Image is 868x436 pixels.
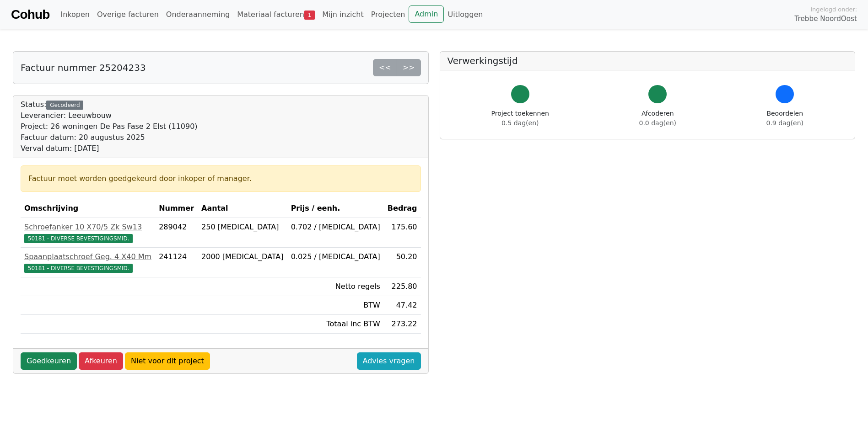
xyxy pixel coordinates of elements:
td: BTW [287,296,384,315]
a: Inkopen [57,5,93,24]
div: Status: [21,99,198,154]
span: Ingelogd onder: [810,5,857,14]
span: 50181 - DIVERSE BEVESTIGINGSMID. [24,234,133,243]
a: Mijn inzicht [318,5,367,24]
a: Overige facturen [93,5,162,24]
a: Schroefanker 10 X70/5 Zk Sw1350181 - DIVERSE BEVESTIGINGSMID. [24,222,151,244]
div: Gecodeerd [46,101,83,110]
td: 175.60 [384,218,421,248]
div: 0.702 / [MEDICAL_DATA] [291,222,380,233]
td: 289042 [155,218,198,248]
a: Materiaal facturen1 [233,5,318,24]
div: 2000 [MEDICAL_DATA] [201,251,284,262]
div: 250 [MEDICAL_DATA] [201,222,284,233]
td: 50.20 [384,248,421,277]
a: Projecten [367,5,409,24]
a: Spaanplaatschroef Geg. 4 X40 Mm50181 - DIVERSE BEVESTIGINGSMID. [24,251,151,273]
div: Leverancier: Leeuwbouw [21,110,198,121]
span: 50181 - DIVERSE BEVESTIGINGSMID. [24,264,133,273]
td: 273.22 [384,315,421,334]
h5: Verwerkingstijd [447,55,848,66]
div: Factuur datum: 20 augustus 2025 [21,132,198,143]
div: Verval datum: [DATE] [21,143,198,154]
td: 47.42 [384,296,421,315]
a: Onderaanneming [162,5,233,24]
a: Uitloggen [444,5,486,24]
a: Afkeuren [79,352,123,370]
h5: Factuur nummer 25204233 [21,62,146,73]
th: Bedrag [384,199,421,218]
th: Omschrijving [21,199,155,218]
div: Project: 26 woningen De Pas Fase 2 Elst (11090) [21,121,198,132]
div: Schroefanker 10 X70/5 Zk Sw13 [24,222,151,233]
td: 225.80 [384,277,421,296]
th: Aantal [198,199,287,218]
a: Advies vragen [357,352,421,370]
span: 0.9 dag(en) [766,119,803,127]
div: Afcoderen [639,109,676,128]
td: 241124 [155,248,198,277]
span: 0.5 dag(en) [501,119,539,127]
span: Trebbe NoordOost [795,14,857,24]
div: Project toekennen [491,109,549,128]
a: Niet voor dit project [125,352,210,370]
td: Netto regels [287,277,384,296]
th: Nummer [155,199,198,218]
span: 1 [304,11,315,20]
td: Totaal inc BTW [287,315,384,334]
th: Prijs / eenh. [287,199,384,218]
div: Beoordelen [766,109,803,128]
div: Spaanplaatschroef Geg. 4 X40 Mm [24,251,151,262]
span: 0.0 dag(en) [639,119,676,127]
a: Admin [409,5,444,23]
div: 0.025 / [MEDICAL_DATA] [291,251,380,262]
div: Factuur moet worden goedgekeurd door inkoper of manager. [28,173,413,184]
a: Goedkeuren [21,352,77,370]
a: Cohub [11,4,49,26]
